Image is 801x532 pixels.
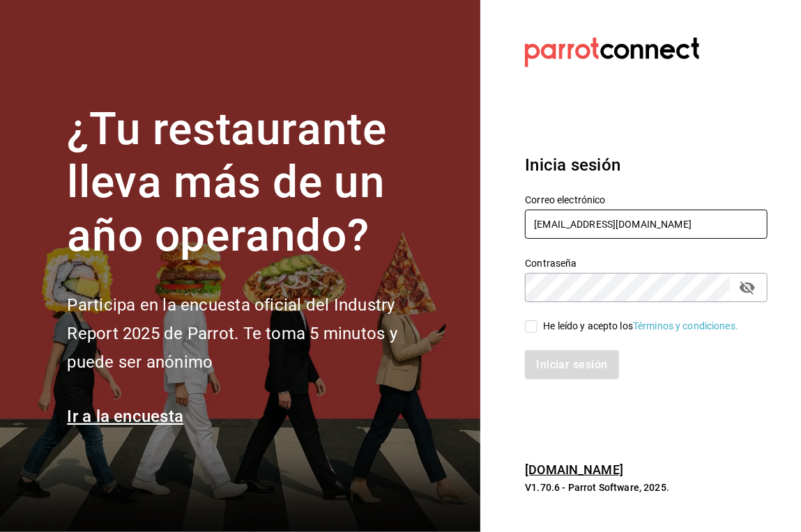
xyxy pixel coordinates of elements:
a: [DOMAIN_NAME] [525,462,623,477]
a: Términos y condiciones. [633,320,738,331]
label: Contraseña [525,258,768,268]
h2: Participa en la encuesta oficial del Industry Report 2025 de Parrot. Te toma 5 minutos y puede se... [68,291,444,376]
h1: ¿Tu restaurante lleva más de un año operando? [68,103,444,263]
input: Ingresa tu correo electrónico [525,210,768,239]
a: Ir a la encuesta [68,407,184,426]
h3: Inicia sesión [525,152,768,178]
label: Correo electrónico [525,195,768,205]
p: V1.70.6 - Parrot Software, 2025. [525,480,768,494]
button: passwordField [735,276,759,299]
div: He leído y acepto los [543,319,738,334]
